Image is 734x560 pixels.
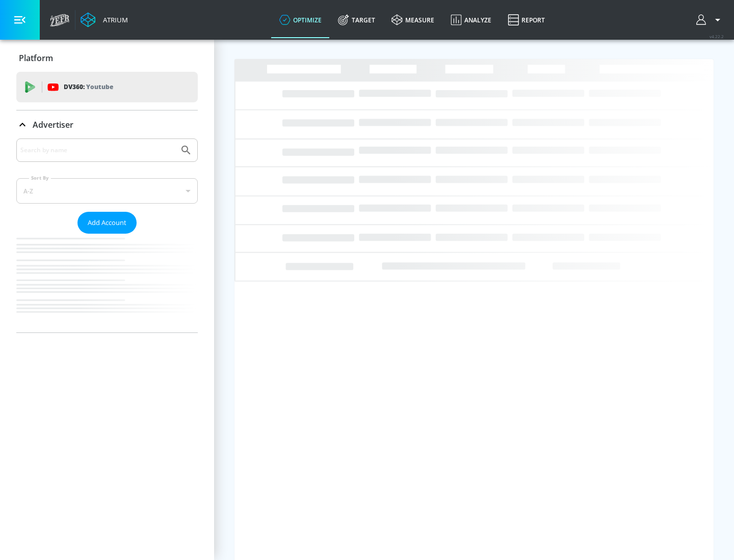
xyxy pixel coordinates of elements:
[81,12,128,27] a: Atrium
[330,2,383,38] a: Target
[77,212,137,234] button: Add Account
[500,2,553,38] a: Report
[271,2,330,38] a: optimize
[64,81,113,93] p: DV360:
[442,2,500,38] a: Analyze
[86,81,113,92] p: Youtube
[710,34,724,39] span: v 4.22.2
[16,110,198,139] div: Advertiser
[29,175,51,181] label: Sort By
[16,138,198,332] div: Advertiser
[33,119,73,130] p: Advertiser
[16,44,198,72] div: Platform
[19,52,53,64] p: Platform
[383,2,442,38] a: measure
[16,72,198,102] div: DV360: Youtube
[16,234,198,332] nav: list of Advertiser
[16,178,198,204] div: A-Z
[99,15,128,24] div: Atrium
[20,144,175,157] input: Search by name
[88,217,126,229] span: Add Account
